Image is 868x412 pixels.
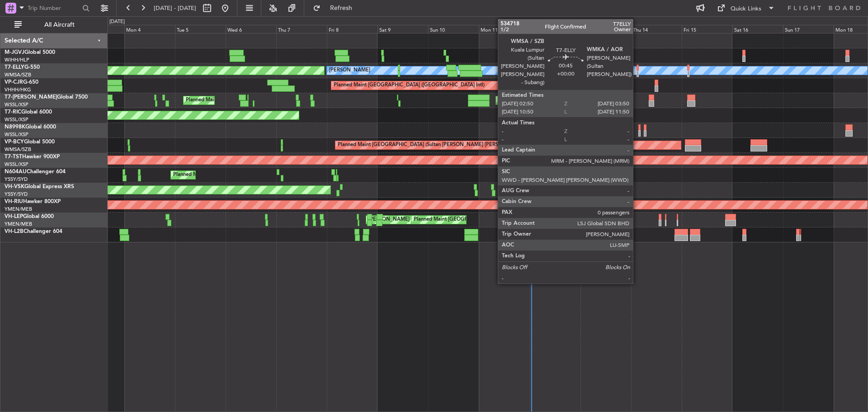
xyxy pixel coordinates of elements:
div: Sun 17 [783,25,834,33]
span: T7-ELLY [5,65,24,70]
span: VH-VSK [5,184,24,189]
span: T7-[PERSON_NAME] [5,95,57,100]
span: M-JGVJ [5,50,24,55]
a: YSSY/SYD [5,176,28,183]
span: VH-RIU [5,199,23,204]
a: VH-VSKGlobal Express XRS [5,184,74,189]
a: YMEN/MEB [5,206,32,213]
div: Unplanned Maint Sydney ([PERSON_NAME] Intl) [528,183,639,197]
button: All Aircraft [10,18,98,32]
div: Thu 14 [631,25,682,33]
a: WSSL/XSP [5,131,28,138]
div: Quick Links [731,5,761,14]
div: Planned Maint [GEOGRAPHIC_DATA] ([GEOGRAPHIC_DATA]) [498,94,641,107]
a: T7-TSTHawker 900XP [5,154,60,160]
span: Refresh [322,5,360,11]
a: WSSL/XSP [5,101,28,108]
div: Mon 4 [124,25,175,33]
div: [DATE] [109,18,125,26]
div: Tue 5 [175,25,226,33]
div: Planned Maint [GEOGRAPHIC_DATA] ([GEOGRAPHIC_DATA] International) [414,213,586,227]
span: VH-L2B [5,229,24,234]
div: Thu 7 [276,25,327,33]
a: VH-L2BChallenger 604 [5,229,62,234]
div: Fri 15 [682,25,732,33]
a: YSSY/SYD [5,191,28,198]
span: N8998K [5,124,25,130]
input: Trip Number [28,1,80,15]
div: Tue 12 [530,25,580,33]
a: YMEN/MEB [5,221,32,227]
button: Refresh [309,1,363,15]
a: VP-CJRG-650 [5,80,38,85]
span: VP-CJR [5,80,23,85]
div: Wed 13 [580,25,631,33]
span: [DATE] - [DATE] [154,4,196,12]
div: Sun 10 [428,25,479,33]
span: T7-TST [5,154,22,160]
a: T7-RICGlobal 6000 [5,109,52,115]
a: T7-[PERSON_NAME]Global 7500 [5,95,88,100]
a: N8998KGlobal 6000 [5,124,56,130]
div: Wed 6 [226,25,276,33]
a: VH-RIUHawker 800XP [5,199,61,204]
div: [PERSON_NAME] [329,64,370,77]
span: T7-RIC [5,109,21,115]
a: VP-BCYGlobal 5000 [5,139,55,145]
div: Sat 9 [377,25,428,33]
div: Planned Maint [GEOGRAPHIC_DATA] (Sultan [PERSON_NAME] [PERSON_NAME] - Subang) [338,138,548,152]
div: Planned Maint [GEOGRAPHIC_DATA] ([GEOGRAPHIC_DATA] Intl) [334,79,485,92]
a: WSSL/XSP [5,161,28,168]
a: VHHH/HKG [5,86,31,93]
div: Planned Maint Sydney ([PERSON_NAME] Intl) [173,168,278,182]
button: Quick Links [712,1,779,15]
span: All Aircraft [24,22,95,28]
div: Fri 8 [327,25,377,33]
a: N604AUChallenger 604 [5,169,66,175]
a: WMSA/SZB [5,71,31,78]
a: M-JGVJGlobal 5000 [5,50,55,55]
div: Sat 16 [732,25,783,33]
span: N604AU [5,169,27,175]
a: T7-ELLYG-550 [5,65,40,70]
span: VP-BCY [5,139,24,145]
a: VH-LEPGlobal 6000 [5,214,54,219]
a: WMSA/SZB [5,146,31,153]
span: VH-LEP [5,214,23,219]
a: WIHH/HLP [5,57,29,63]
div: Mon 11 [479,25,529,33]
div: Planned Maint Dubai (Al Maktoum Intl) [186,94,275,107]
a: WSSL/XSP [5,116,28,123]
